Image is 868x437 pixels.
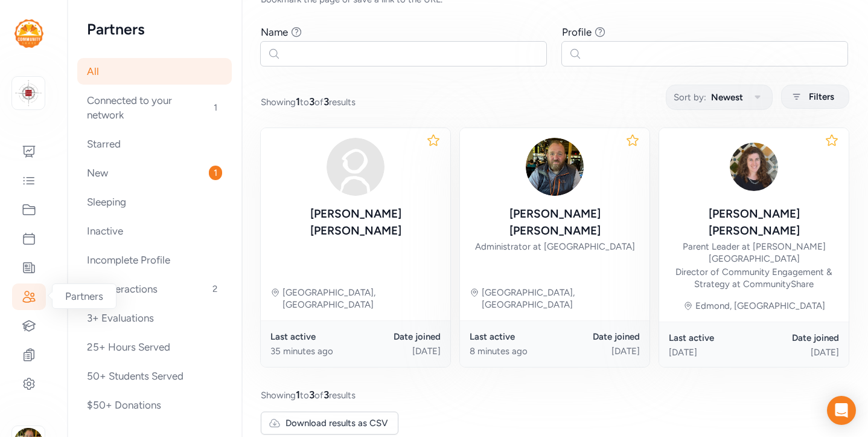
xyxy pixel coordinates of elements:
[77,247,232,273] div: Incomplete Profile
[77,334,232,360] div: 25+ Hours Served
[261,387,356,402] span: Showing to of results
[87,19,222,39] h2: Partners
[208,282,222,296] span: 2
[754,346,839,358] div: [DATE]
[286,417,388,429] span: Download results as CSV
[327,138,385,196] img: avatar38fbb18c.svg
[470,331,555,343] div: Last active
[809,89,834,104] span: Filters
[555,345,640,357] div: [DATE]
[77,87,232,128] div: Connected to your network
[725,138,783,196] img: xHGhUblRSFqCpjepzwsd
[669,346,754,358] div: [DATE]
[14,19,43,48] img: logo
[470,345,555,357] div: 8 minutes ago
[356,331,441,343] div: Date joined
[209,166,222,180] span: 1
[562,25,592,39] div: Profile
[754,332,839,344] div: Date joined
[261,25,288,39] div: Name
[77,160,232,186] div: New
[261,412,398,435] button: Download results as CSV
[669,332,754,344] div: Last active
[77,276,232,302] div: No Interactions
[669,206,839,239] div: [PERSON_NAME] [PERSON_NAME]
[77,218,232,244] div: Inactive
[77,189,232,215] div: Sleeping
[324,389,329,401] span: 3
[209,100,222,115] span: 1
[324,95,329,108] span: 3
[695,300,825,312] div: Edmond, [GEOGRAPHIC_DATA]
[270,331,356,343] div: Last active
[77,58,232,85] div: All
[711,90,743,105] span: Newest
[309,389,314,401] span: 3
[674,90,706,105] span: Sort by:
[309,95,314,108] span: 3
[15,80,42,106] img: logo
[282,286,441,311] div: [GEOGRAPHIC_DATA], [GEOGRAPHIC_DATA]
[555,331,640,343] div: Date joined
[296,389,300,401] span: 1
[666,85,773,110] button: Sort by:Newest
[482,286,640,311] div: [GEOGRAPHIC_DATA], [GEOGRAPHIC_DATA]
[77,363,232,389] div: 50+ Students Served
[261,94,356,109] span: Showing to of results
[77,392,232,418] div: $50+ Donations
[270,206,441,239] div: [PERSON_NAME] [PERSON_NAME]
[475,241,635,253] div: Administrator at [GEOGRAPHIC_DATA]
[270,345,356,357] div: 35 minutes ago
[669,266,839,290] div: Director of Community Engagement & Strategy at CommunityShare
[77,305,232,331] div: 3+ Evaluations
[470,206,640,239] div: [PERSON_NAME] [PERSON_NAME]
[356,345,441,357] div: [DATE]
[526,138,584,196] img: 6zk4izn8ROGC0BpKjWRl
[669,241,839,265] div: Parent Leader at [PERSON_NAME][GEOGRAPHIC_DATA]
[296,95,300,108] span: 1
[77,131,232,157] div: Starred
[827,396,856,425] div: Open Intercom Messenger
